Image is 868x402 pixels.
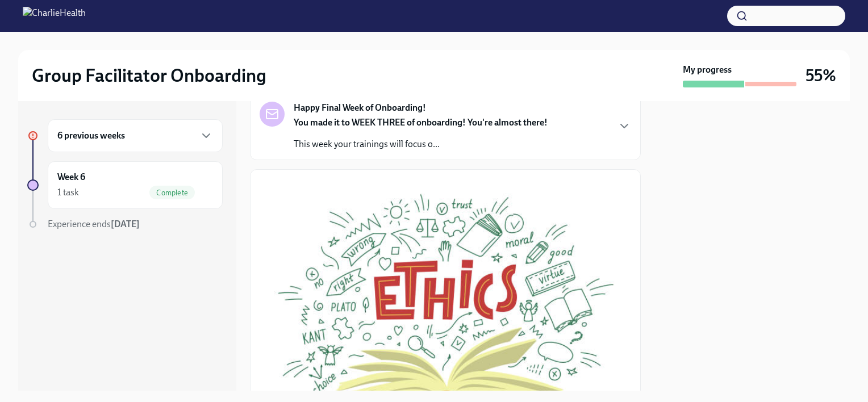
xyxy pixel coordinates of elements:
span: Complete [149,189,195,197]
h3: 55% [806,65,836,86]
div: 6 previous weeks [48,119,223,152]
span: Experience ends [48,219,140,229]
h2: Group Facilitator Onboarding [32,64,266,87]
strong: [DATE] [111,219,140,229]
strong: Happy Final Week of Onboarding! [294,102,426,114]
strong: You made it to WEEK THREE of onboarding! You're almost there! [294,117,548,128]
a: Week 61 taskComplete [27,161,223,209]
img: CharlieHealth [23,7,86,25]
h6: 6 previous weeks [57,129,125,142]
h6: Week 6 [57,171,85,183]
div: 1 task [57,186,79,199]
p: This week your trainings will focus o... [294,138,548,150]
strong: My progress [683,64,732,76]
